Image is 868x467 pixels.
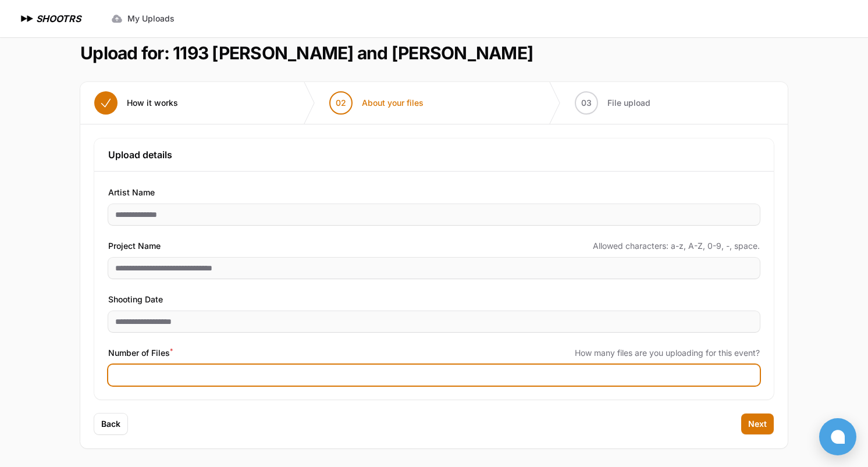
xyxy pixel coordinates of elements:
[108,346,173,360] span: Number of Files
[101,418,120,430] span: Back
[581,97,592,109] span: 03
[561,82,664,124] button: 03 File upload
[607,97,650,109] span: File upload
[94,413,127,434] button: Back
[127,13,175,24] span: My Uploads
[80,82,192,124] button: How it works
[19,12,81,26] a: SHOOTRS SHOOTRS
[741,413,774,434] button: Next
[336,97,346,109] span: 02
[104,8,182,29] a: My Uploads
[19,12,36,26] img: SHOOTRS
[108,293,163,306] span: Shooting Date
[127,97,178,109] span: How it works
[819,418,856,455] button: Open chat window
[108,186,155,199] span: Artist Name
[108,239,161,253] span: Project Name
[748,418,767,430] span: Next
[36,12,81,26] h1: SHOOTRS
[315,82,437,124] button: 02 About your files
[108,148,760,162] h3: Upload details
[575,347,760,359] span: How many files are you uploading for this event?
[593,240,760,252] span: Allowed characters: a-z, A-Z, 0-9, -, space.
[80,42,533,63] h1: Upload for: 1193 [PERSON_NAME] and [PERSON_NAME]
[362,97,424,109] span: About your files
